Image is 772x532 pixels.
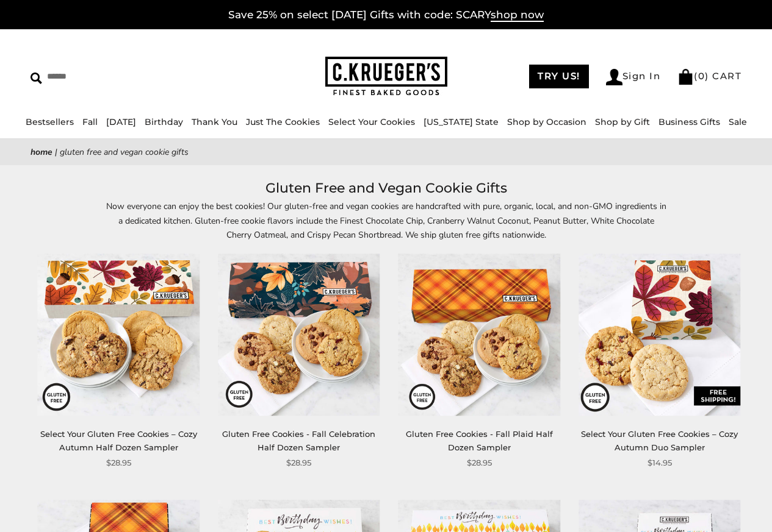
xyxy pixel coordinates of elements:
a: Just The Cookies [246,116,320,127]
a: Birthday [145,116,183,127]
a: Select Your Gluten Free Cookies – Cozy Autumn Duo Sampler [581,429,738,452]
a: Sign In [606,69,661,85]
a: TRY US! [529,65,589,88]
a: Bestsellers [26,116,74,127]
span: $28.95 [286,456,311,469]
a: Shop by Occasion [507,116,586,127]
span: | [55,146,57,158]
input: Search [31,67,193,86]
span: $28.95 [467,456,492,469]
p: Now everyone can enjoy the best cookies! Our gluten-free and vegan cookies are handcrafted with p... [106,199,667,241]
a: [DATE] [106,116,136,127]
img: Select Your Gluten Free Cookies – Cozy Autumn Duo Sampler [579,254,740,416]
img: Bag [677,69,694,85]
span: $28.95 [106,456,131,469]
span: 0 [698,70,705,82]
a: Gluten Free Cookies - Fall Celebration Half Dozen Sampler [222,429,375,452]
span: Gluten Free and Vegan Cookie Gifts [60,146,189,158]
nav: breadcrumbs [31,145,741,159]
a: Sale [729,116,747,127]
h1: Gluten Free and Vegan Cookie Gifts [49,177,723,199]
img: Search [31,73,42,84]
img: Gluten Free Cookies - Fall Plaid Half Dozen Sampler [399,254,560,416]
a: Select Your Gluten Free Cookies – Cozy Autumn Half Dozen Sampler [40,429,197,452]
a: [US_STATE] State [424,116,499,127]
a: Shop by Gift [595,116,650,127]
a: Fall [82,116,98,127]
span: $14.95 [648,456,672,469]
a: Save 25% on select [DATE] Gifts with code: SCARYshop now [228,9,544,22]
a: Select Your Cookies [328,116,415,127]
img: C.KRUEGER'S [325,57,447,96]
img: Gluten Free Cookies - Fall Celebration Half Dozen Sampler [218,254,380,416]
span: shop now [491,9,544,22]
a: Business Gifts [658,116,720,127]
a: Thank You [192,116,237,127]
a: Home [31,146,52,158]
img: Account [606,69,622,85]
a: Gluten Free Cookies - Fall Plaid Half Dozen Sampler [406,429,553,452]
img: Select Your Gluten Free Cookies – Cozy Autumn Half Dozen Sampler [38,254,200,416]
a: (0) CART [677,70,741,82]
